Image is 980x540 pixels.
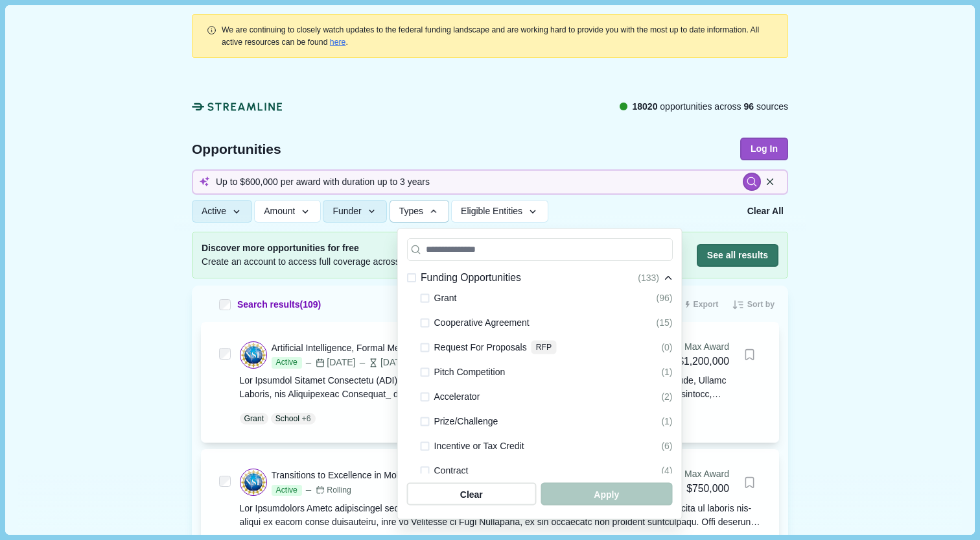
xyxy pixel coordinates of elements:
button: Log In [740,138,788,160]
span: 18020 [632,101,657,112]
span: Types [399,206,423,217]
div: [DATE] [304,356,355,369]
div: (4) [661,463,672,478]
button: Export results to CSV (250 max) [680,295,723,315]
span: Active [272,485,302,497]
p: School [275,413,299,424]
span: Eligible Entities [461,206,522,217]
div: . [222,24,774,48]
div: Lor Ipsumdol Sitamet Consectetu (ADI) el seddoeiu t incidid utlaboreetd magnaal eni _Adminimven Q... [240,374,762,401]
button: Bookmark this grant. [738,471,761,494]
span: Active [202,206,226,217]
a: here [330,38,346,47]
button: Sort by [727,295,779,315]
span: Cooperative Agreement [434,315,530,330]
button: Funder [323,200,387,223]
div: (6) [661,438,672,454]
span: Opportunities [192,142,281,156]
div: (15) [657,315,673,330]
button: Clear [407,483,537,506]
input: Search for funding [192,169,788,195]
span: Create an account to access full coverage across all federal, state, and local opportunities. [202,255,565,269]
button: See all results [697,244,778,267]
div: Max Award [684,467,729,481]
button: Types [390,200,449,223]
p: Grant [244,413,264,424]
span: Funder [332,206,361,217]
div: Rolling [316,485,351,497]
span: Incentive or Tax Credit [434,438,524,454]
button: Eligible Entities [451,200,548,223]
span: 96 [744,101,754,112]
div: rfp [531,341,557,354]
img: NSF.png [240,342,266,368]
div: (0) [661,339,672,355]
span: Amount [264,206,295,217]
span: opportunities across sources [632,100,788,114]
span: Prize/Challenge [434,413,498,429]
a: Artificial Intelligence, Formal Methods, and Mathematical ReasoningActive[DATE][DATE]Max Award$1,... [240,340,762,424]
button: Amount [254,200,321,223]
button: Apply [541,483,672,506]
button: Clear All [743,200,788,223]
div: (1) [661,364,672,380]
span: Discover more opportunities for free [202,241,565,255]
span: Grant [434,290,457,306]
div: Max Award [678,340,729,354]
span: + 6 [302,413,311,424]
span: ( 133 ) [638,271,659,284]
span: Accelerator [434,389,480,404]
div: $750,000 [684,481,729,497]
span: Search results ( 109 ) [237,298,321,312]
button: Bookmark this grant. [738,343,761,366]
div: (2) [661,389,672,404]
div: (96) [657,290,673,306]
span: Funding Opportunities [421,270,521,286]
img: NSF.png [240,469,266,495]
div: Transitions to Excellence in Molecular and Cellular Biosciences Research [272,469,566,482]
div: (1) [661,413,672,429]
button: Active [192,200,252,223]
span: Request For Proposals [434,339,527,355]
div: Artificial Intelligence, Formal Methods, and Mathematical Reasoning [272,341,545,355]
span: We are continuing to closely watch updates to the federal funding landscape and are working hard ... [222,25,759,46]
div: Lor Ipsumdolors Ametc adipiscingel sedd eiu Temporin ut Laboreetd mag Aliquaen Adminimveni (QUI) ... [240,502,762,529]
span: Pitch Competition [434,364,506,380]
div: [DATE] [358,356,409,369]
span: Contract [434,463,469,478]
span: Active [272,357,302,369]
div: $1,200,000 [678,354,729,370]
